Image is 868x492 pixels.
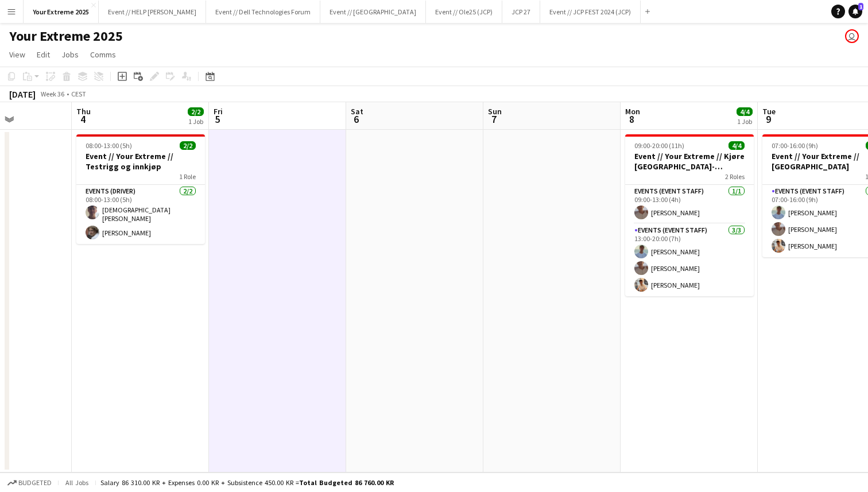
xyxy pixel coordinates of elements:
span: Thu [76,106,91,117]
button: Event // JCP FEST 2024 (JCP) [540,1,641,23]
span: Comms [90,49,116,60]
span: View [9,49,25,60]
span: All jobs [63,478,91,487]
span: 09:00-20:00 (11h) [634,141,684,150]
span: 5 [212,113,223,126]
span: Sat [351,106,363,117]
span: 4/4 [728,141,745,150]
span: Jobs [61,49,79,60]
span: Budgeted [18,479,52,487]
button: Event // [GEOGRAPHIC_DATA] [320,1,426,23]
span: Week 36 [38,90,67,98]
a: Jobs [57,47,83,62]
span: 9 [761,113,776,126]
span: 08:00-13:00 (5h) [86,141,132,150]
span: Fri [214,106,223,117]
a: Edit [32,47,55,62]
app-user-avatar: Lars Songe [845,29,859,43]
app-job-card: 09:00-20:00 (11h)4/4Event // Your Extreme // Kjøre [GEOGRAPHIC_DATA]-[GEOGRAPHIC_DATA]2 RolesEven... [625,134,754,296]
span: 2/2 [188,107,204,116]
div: 1 Job [737,117,752,126]
app-card-role: Events (Event Staff)3/313:00-20:00 (7h)[PERSON_NAME][PERSON_NAME][PERSON_NAME] [625,224,754,296]
span: 1 Role [179,172,196,181]
button: Your Extreme 2025 [24,1,99,23]
span: 7 [486,113,502,126]
span: Total Budgeted 86 760.00 KR [299,478,394,487]
h3: Event // Your Extreme // Kjøre [GEOGRAPHIC_DATA]-[GEOGRAPHIC_DATA] [625,151,754,172]
div: [DATE] [9,88,36,100]
span: 2 Roles [725,172,745,181]
h1: Your Extreme 2025 [9,28,123,45]
span: Mon [625,106,640,117]
span: 4/4 [737,107,753,116]
span: 2/2 [180,141,196,150]
span: 1 [858,3,863,10]
a: View [5,47,30,62]
div: 1 Job [188,117,203,126]
button: Event // Dell Technologies Forum [206,1,320,23]
button: Event // Ole25 (JCP) [426,1,502,23]
div: CEST [71,90,86,98]
app-job-card: 08:00-13:00 (5h)2/2Event // Your Extreme // Testrigg og innkjøp1 RoleEvents (Driver)2/208:00-13:0... [76,134,205,244]
div: Salary 86 310.00 KR + Expenses 0.00 KR + Subsistence 450.00 KR = [100,478,394,487]
app-card-role: Events (Event Staff)1/109:00-13:00 (4h)[PERSON_NAME] [625,185,754,224]
app-card-role: Events (Driver)2/208:00-13:00 (5h)[DEMOGRAPHIC_DATA][PERSON_NAME][PERSON_NAME] [76,185,205,244]
span: 6 [349,113,363,126]
button: Event // HELP [PERSON_NAME] [99,1,206,23]
button: JCP 27 [502,1,540,23]
span: Tue [762,106,776,117]
h3: Event // Your Extreme // Testrigg og innkjøp [76,151,205,172]
span: 07:00-16:00 (9h) [772,141,818,150]
span: 8 [623,113,640,126]
a: 1 [848,5,862,18]
span: Edit [37,49,50,60]
span: Sun [488,106,502,117]
a: Comms [86,47,121,62]
span: 4 [75,113,91,126]
button: Budgeted [6,476,53,489]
